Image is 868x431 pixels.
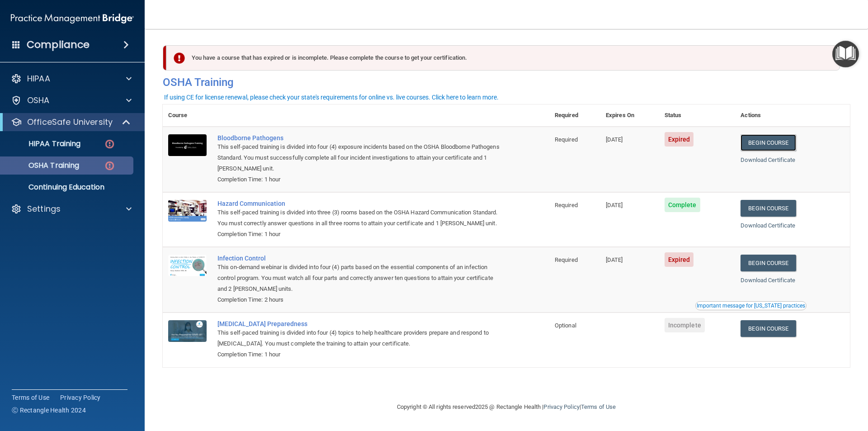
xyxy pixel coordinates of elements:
span: Expired [665,252,694,267]
th: Expires On [600,104,659,127]
div: Completion Time: 1 hour [217,229,504,240]
th: Required [549,104,600,127]
div: Copyright © All rights reserved 2025 @ Rectangle Health | | [341,393,671,422]
img: exclamation-circle-solid-danger.72ef9ffc.png [174,52,185,64]
span: Expired [665,132,694,147]
span: Complete [665,198,700,212]
div: This self-paced training is divided into three (3) rooms based on the OSHA Hazard Communication S... [217,207,504,229]
button: Open Resource Center [832,41,859,67]
img: danger-circle.6113f641.png [104,138,115,150]
a: Begin Course [741,320,796,337]
p: Settings [27,204,61,214]
a: HIPAA [11,73,132,84]
span: [DATE] [606,136,623,143]
a: Download Certificate [741,277,795,284]
a: OfficeSafe University [11,117,131,128]
a: Infection Control [217,255,504,262]
div: You have a course that has expired or is incomplete. Please complete the course to get your certi... [166,45,840,71]
a: Begin Course [741,255,796,271]
a: Privacy Policy [60,393,101,402]
a: [MEDICAL_DATA] Preparedness [217,320,504,327]
div: Important message for [US_STATE] practices [697,303,805,308]
img: PMB logo [11,9,134,28]
span: Ⓒ Rectangle Health 2024 [12,406,86,415]
p: HIPAA Training [6,139,80,148]
span: [DATE] [606,202,623,208]
p: OSHA Training [6,161,79,170]
a: Bloodborne Pathogens [217,134,504,142]
a: Terms of Use [12,393,49,402]
button: If using CE for license renewal, please check your state's requirements for online vs. live cours... [163,93,500,102]
div: This self-paced training is divided into four (4) exposure incidents based on the OSHA Bloodborne... [217,142,504,174]
th: Actions [735,104,850,127]
div: If using CE for license renewal, please check your state's requirements for online vs. live cours... [164,94,499,100]
span: Required [555,256,578,263]
span: [DATE] [606,256,623,263]
div: Completion Time: 2 hours [217,294,504,305]
a: OSHA [11,95,132,106]
th: Course [163,104,212,127]
a: Download Certificate [741,156,795,163]
a: Download Certificate [741,222,795,229]
a: Privacy Policy [543,403,579,410]
h4: Compliance [27,38,90,51]
th: Status [659,104,736,127]
span: Optional [555,322,576,329]
div: This on-demand webinar is divided into four (4) parts based on the essential components of an inf... [217,262,504,294]
a: Begin Course [741,134,796,151]
a: Settings [11,204,132,214]
span: Required [555,136,578,143]
p: HIPAA [27,73,50,84]
h4: OSHA Training [163,76,850,89]
div: This self-paced training is divided into four (4) topics to help healthcare providers prepare and... [217,327,504,349]
img: danger-circle.6113f641.png [104,160,115,171]
span: Required [555,202,578,208]
p: OSHA [27,95,50,106]
p: Continuing Education [6,183,129,192]
a: Begin Course [741,200,796,217]
div: Completion Time: 1 hour [217,349,504,360]
div: Completion Time: 1 hour [217,174,504,185]
a: Hazard Communication [217,200,504,207]
a: Terms of Use [581,403,616,410]
button: Read this if you are a dental practitioner in the state of CA [695,301,807,310]
span: Incomplete [665,318,705,332]
p: OfficeSafe University [27,117,113,128]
